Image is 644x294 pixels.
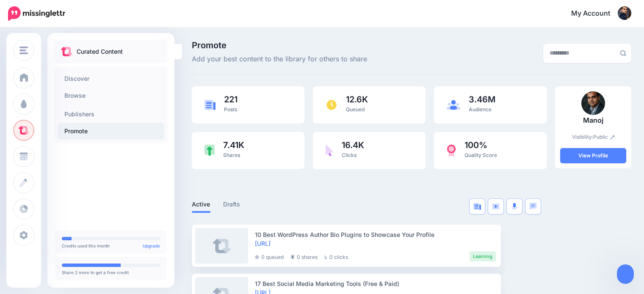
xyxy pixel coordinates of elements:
[620,50,626,56] img: search-grey-6.png
[342,152,357,158] span: Clicks
[324,251,348,261] li: 0 clicks
[560,148,626,163] a: View Profile
[492,203,500,209] img: video-blue.png
[469,95,495,104] span: 3.46M
[464,141,497,149] span: 100%
[192,41,367,49] span: Promote
[290,255,295,259] img: share-grey.png
[255,251,284,261] li: 0 queued
[205,100,216,110] img: article-blue.png
[290,251,318,261] li: 0 shares
[61,47,72,56] img: curate.png
[563,3,631,24] a: My Account
[560,133,626,141] p: Visibility:
[464,152,497,158] span: Quality Score
[593,134,615,140] a: Public
[255,255,259,259] img: clock-grey-darker.png
[58,70,164,87] a: Discover
[326,145,333,157] img: pointer-purple.png
[447,144,456,157] img: prize-red.png
[346,106,365,113] span: Queued
[19,47,28,54] img: menu.png
[192,199,210,209] a: Active
[192,54,367,65] span: Add your best content to the library for others to share
[581,91,605,115] img: 8H70T1G7C1OSJSWIP4LMURR0GZ02FKMZ_thumb.png
[529,203,537,210] img: chat-square-blue.png
[255,230,496,239] div: 10 Best WordPress Author Bio Plugins to Showcase Your Profile
[447,100,460,110] img: users-blue.png
[8,6,65,21] img: Missinglettr
[255,240,271,247] a: [URL]
[58,87,164,104] a: Browse
[470,251,496,261] li: Learning
[223,141,244,149] span: 7.41K
[511,203,517,210] img: microphone.png
[223,199,240,209] a: Drafts
[326,99,337,111] img: clock.png
[346,95,368,104] span: 12.6K
[58,106,164,123] a: Publishers
[77,47,123,57] p: Curated Content
[324,255,327,259] img: pointer-grey.png
[58,123,164,140] a: Promote
[224,106,237,113] span: Posts
[342,141,364,149] span: 16.4K
[610,135,615,140] img: pencil.png
[473,203,481,210] img: article-blue.png
[560,115,626,126] p: Manoj
[224,95,238,104] span: 221
[205,145,215,156] img: share-green.png
[255,279,496,288] div: 17 Best Social Media Marketing Tools (Free & Paid)
[223,152,240,158] span: Shares
[469,106,492,113] span: Audience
